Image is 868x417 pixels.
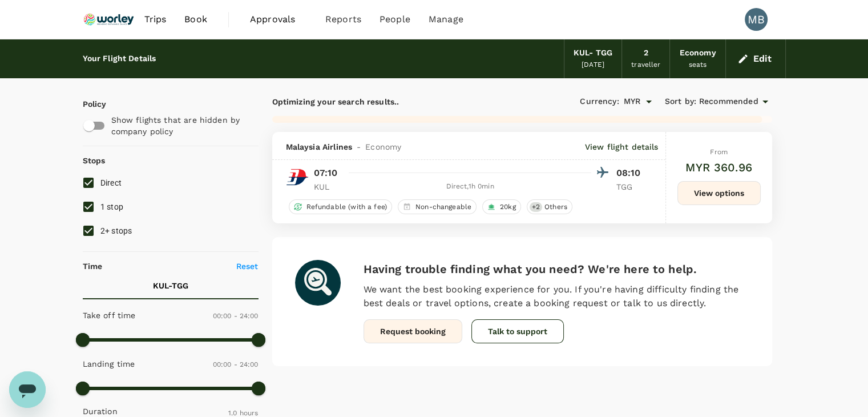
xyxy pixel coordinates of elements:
span: + 2 [530,202,542,212]
p: Policy [83,98,93,110]
img: Ranhill Worley Sdn Bhd [83,7,135,32]
p: Take off time [83,310,136,321]
button: View options [677,181,761,205]
span: Approvals [250,13,307,26]
div: Economy [679,47,716,59]
button: Request booking [364,319,462,343]
span: People [380,13,410,26]
p: KUL - TGG [153,280,188,291]
p: We want the best booking experience for you. If you're having difficulty finding the best deals o... [364,283,749,310]
h6: MYR 360.96 [685,158,752,177]
span: 00:00 - 24:00 [213,360,259,368]
p: Optimizing your search results.. [272,96,522,107]
span: - [352,141,365,153]
div: Your Flight Details [83,53,156,65]
span: Malaysia Airlines [286,141,353,153]
span: Others [540,202,572,212]
div: +2Others [527,199,572,214]
span: 00:00 - 24:00 [213,312,259,320]
span: From [710,148,728,156]
div: Refundable (with a fee) [289,199,392,214]
div: Non-changeable [398,199,477,214]
button: Open [641,94,657,110]
span: Non-changeable [411,202,476,212]
span: Direct [100,178,122,187]
div: 2 [644,47,648,59]
span: Economy [365,141,401,153]
div: MB [745,8,768,31]
div: traveller [631,59,660,71]
p: Time [83,260,103,272]
span: 1 stop [100,202,124,211]
div: KUL - TGG [574,47,612,59]
h6: Having trouble finding what you need? We're here to help. [364,260,749,278]
p: Landing time [83,358,135,370]
span: Refundable (with a fee) [302,202,391,212]
p: 08:10 [616,166,645,180]
div: 20kg [482,199,521,214]
div: Direct , 1h 0min [349,181,591,193]
span: 20kg [495,202,520,212]
p: Duration [83,406,118,417]
span: Reports [325,13,361,26]
iframe: Button to launch messaging window [9,371,46,408]
div: seats [689,59,707,71]
button: Talk to support [471,319,564,343]
span: 2+ stops [100,226,132,235]
span: Recommended [699,95,758,108]
span: Currency : [580,95,619,108]
span: Sort by : [665,95,696,108]
button: Edit [735,50,776,68]
p: TGG [616,181,645,193]
p: View flight details [585,141,659,153]
img: MH [286,166,309,189]
p: 07:10 [314,166,338,180]
p: KUL [314,181,342,193]
p: Show flights that are hidden by company policy [111,114,251,137]
span: 1.0 hours [228,409,258,417]
span: Manage [429,13,463,26]
strong: Stops [83,156,106,165]
span: Trips [144,13,166,26]
span: Book [184,13,207,26]
p: Reset [236,260,259,272]
div: [DATE] [582,59,604,71]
